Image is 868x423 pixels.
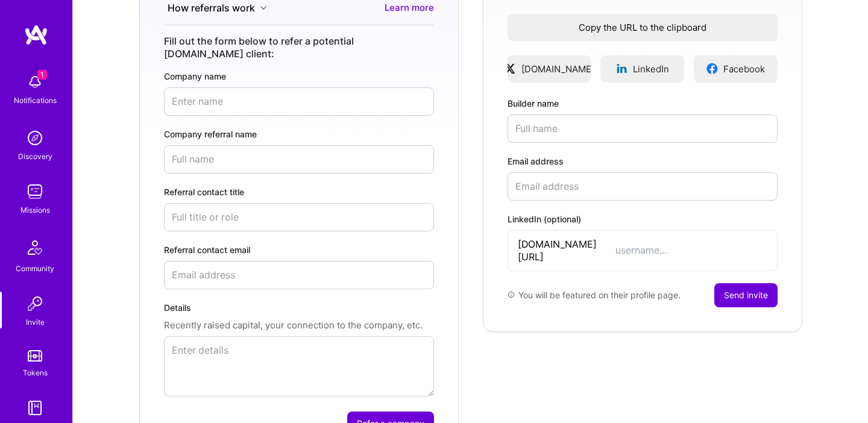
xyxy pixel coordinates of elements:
span: [DOMAIN_NAME][URL] [518,238,615,263]
span: LinkedIn [633,63,669,75]
img: tokens [28,350,42,362]
label: Company name [164,70,434,83]
label: LinkedIn (optional) [508,213,778,225]
span: 1 [37,70,47,80]
button: Copy the URL to the clipboard [508,14,778,41]
img: teamwork [23,180,47,204]
button: Send invite [714,283,778,307]
div: Tokens [23,366,48,379]
div: Invite [26,316,45,328]
div: Community [16,262,54,275]
img: Community [20,233,49,262]
input: Full title or role [164,203,434,231]
img: linkedinLogo [615,63,628,75]
img: Invite [23,292,47,316]
button: How referrals work [164,1,271,15]
label: Referral contact title [164,186,434,198]
a: [DOMAIN_NAME] [508,55,591,83]
span: Copy the URL to the clipboard [508,21,778,34]
a: LinkedIn [600,55,684,83]
p: Recently raised capital, your connection to the company, etc. [164,319,434,331]
img: logo [24,24,48,46]
img: xLogo [504,63,517,75]
input: Full name [164,145,434,174]
img: discovery [23,126,47,150]
span: [DOMAIN_NAME] [521,63,594,75]
input: Full name [508,114,778,143]
label: Builder name [508,97,778,110]
img: bell [23,70,47,94]
div: Notifications [14,94,57,107]
img: facebookLogo [706,63,719,75]
div: Fill out the form below to refer a potential [DOMAIN_NAME] client: [164,35,434,60]
div: You will be featured on their profile page. [508,283,681,307]
input: Enter name [164,87,434,116]
input: Email address [508,172,778,201]
div: Missions [20,204,50,216]
label: Details [164,301,434,314]
div: Discovery [18,150,52,163]
a: Learn more [385,1,434,15]
a: Facebook [694,55,778,83]
label: Company referral name [164,128,434,140]
span: Facebook [723,63,765,75]
input: username... [615,244,767,257]
img: guide book [23,396,47,420]
input: Email address [164,261,434,289]
label: Email address [508,155,778,168]
label: Referral contact email [164,243,434,256]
